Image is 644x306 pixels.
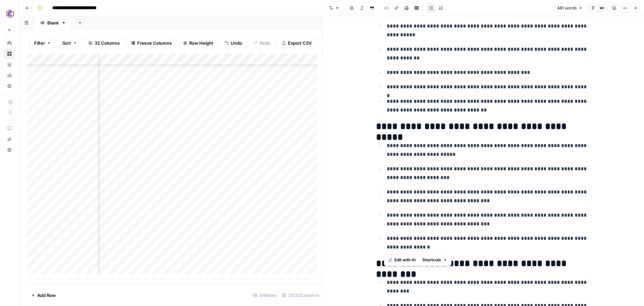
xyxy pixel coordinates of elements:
[279,290,322,301] div: 20/32 Columns
[30,38,55,48] button: Filter
[27,290,60,301] button: Add Row
[37,292,56,299] span: Add Row
[4,81,15,91] a: Settings
[4,5,15,22] button: Workspace: Commvault
[4,134,15,144] button: What's new?
[249,38,275,48] button: Redo
[422,257,441,263] span: Shortcuts
[251,290,279,301] div: 44 Rows
[220,38,247,48] button: Undo
[58,38,82,48] button: Sort
[127,38,176,48] button: Freeze Columns
[386,256,418,264] button: Edit with AI
[4,134,14,144] div: What's new?
[288,40,312,46] span: Export CSV
[231,40,242,46] span: Undo
[95,40,120,46] span: 32 Columns
[84,38,124,48] button: 32 Columns
[554,4,586,12] button: 481 words
[4,38,15,48] a: Home
[34,40,45,46] span: Filter
[34,16,72,30] a: Blank
[260,40,270,46] span: Redo
[420,256,450,264] button: Shortcuts
[557,5,577,11] span: 481 words
[4,59,15,70] a: Your Data
[4,70,15,81] a: Usage
[4,48,15,59] a: Browse
[189,40,213,46] span: Row Height
[179,38,218,48] button: Row Height
[277,38,316,48] button: Export CSV
[62,40,71,46] span: Sort
[4,8,16,20] img: Commvault Logo
[4,144,15,155] button: Help + Support
[4,123,15,134] a: AirOps Academy
[137,40,172,46] span: Freeze Columns
[394,257,416,263] span: Edit with AI
[47,19,59,26] div: Blank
